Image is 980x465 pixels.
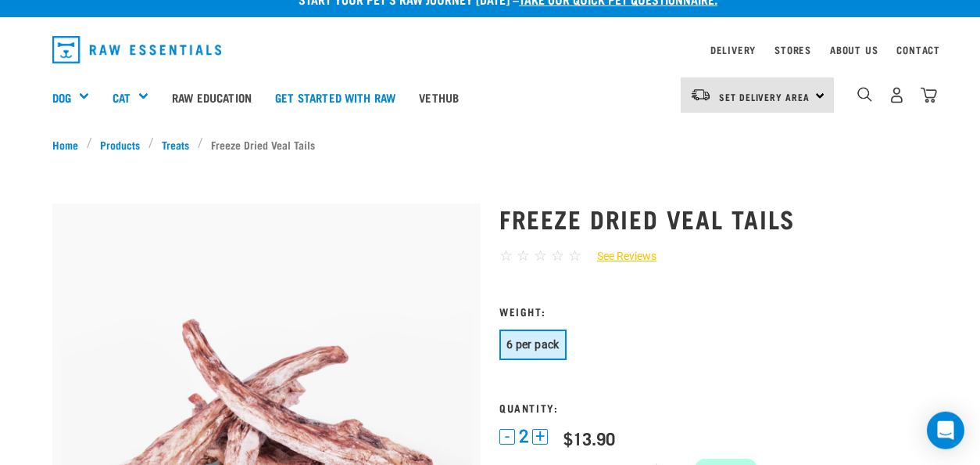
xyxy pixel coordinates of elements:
[506,338,560,351] span: 6 per pack
[92,136,148,153] a: Products
[517,247,530,265] span: ☆
[52,136,928,153] nav: breadcrumbs
[52,88,71,106] a: Dog
[40,30,940,70] nav: dropdown navigation
[499,247,513,265] span: ☆
[774,47,811,52] a: Stores
[719,94,810,99] span: Set Delivery Area
[499,330,567,360] button: 6 per pack
[499,429,515,445] button: -
[710,47,756,52] a: Delivery
[499,402,928,413] h3: Quantity:
[532,429,548,445] button: +
[534,247,547,265] span: ☆
[160,66,263,128] a: Raw Education
[113,88,131,106] a: Cat
[52,36,221,63] img: Raw Essentials Logo
[263,66,407,128] a: Get started with Raw
[568,247,581,265] span: ☆
[896,47,940,52] a: Contact
[519,428,528,445] span: 2
[857,87,872,102] img: home-icon-1@2x.png
[52,136,87,153] a: Home
[581,248,656,265] a: See Reviews
[889,87,905,103] img: user.png
[927,412,964,449] div: Open Intercom Messenger
[830,47,878,52] a: About Us
[921,87,937,103] img: home-icon@2x.png
[407,66,470,128] a: Vethub
[499,305,928,317] h3: Weight:
[563,428,615,448] div: $13.90
[499,204,928,232] h1: Freeze Dried Veal Tails
[154,136,198,153] a: Treats
[690,88,711,102] img: van-moving.png
[551,247,564,265] span: ☆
